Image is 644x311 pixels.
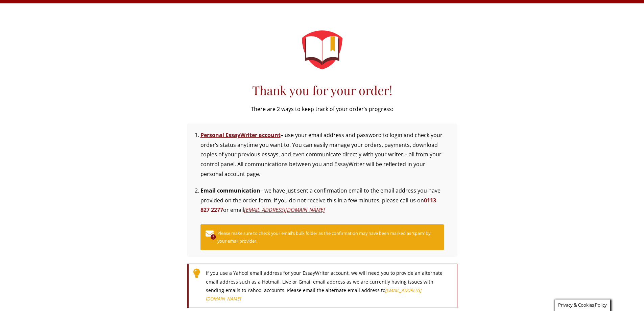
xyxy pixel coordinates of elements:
small: Please make sure to check your email’s bulk folder as the confirmation may have been marked as ‘s... [217,229,438,245]
a: Personal EssayWriter account [200,131,281,139]
span: If you use a Yahoo! email address for your EssayWriter account, we will need you to provide an al... [206,269,443,303]
p: – we have just sent a confirmation email to the email address you have provided on the order form... [200,186,444,215]
a: [EMAIL_ADDRESS][DOMAIN_NAME] [206,287,422,302]
a: [EMAIL_ADDRESS][DOMAIN_NAME] [244,206,325,214]
strong: Email communication [200,187,260,194]
p: There are 2 ways to keep track of your order’s progress: [187,104,457,114]
li: – use your email address and password to login and check your order’s status anytime you want to.... [200,130,444,179]
span: Privacy & Cookies Policy [558,302,607,308]
img: logo-emblem.svg [302,30,342,69]
h1: Thank you for your order! [187,83,457,97]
